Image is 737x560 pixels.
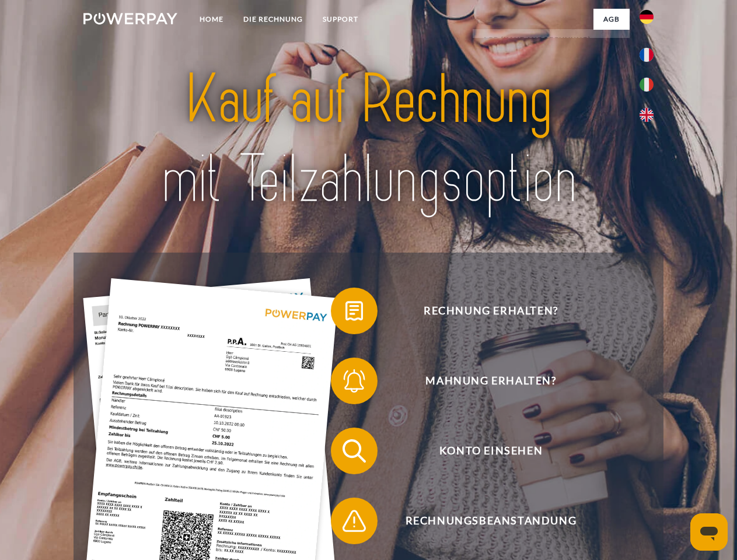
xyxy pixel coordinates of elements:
[593,9,630,30] a: agb
[340,366,369,395] img: qb_bell.svg
[340,296,369,325] img: qb_bill.svg
[340,436,369,466] img: qb_search.svg
[348,358,634,404] span: Mahnung erhalten?
[83,13,177,24] img: logo-powerpay-white.svg
[640,10,654,24] img: de
[331,358,634,404] button: Mahnung erhalten?
[331,498,634,544] button: Rechnungsbeanstandung
[313,9,368,30] a: SUPPORT
[348,428,634,474] span: Konto einsehen
[348,498,634,544] span: Rechnungsbeanstandung
[640,108,654,122] img: en
[640,48,654,62] img: fr
[190,9,233,30] a: Home
[640,78,654,92] img: it
[331,288,634,334] button: Rechnung erhalten?
[473,29,630,50] a: AGB (Kauf auf Rechnung)
[233,9,313,30] a: DIE RECHNUNG
[111,56,626,223] img: title-powerpay_de.svg
[348,288,634,334] span: Rechnung erhalten?
[340,506,369,535] img: qb_warning.svg
[690,513,728,551] iframe: Schaltfläche zum Öffnen des Messaging-Fensters
[331,428,634,474] button: Konto einsehen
